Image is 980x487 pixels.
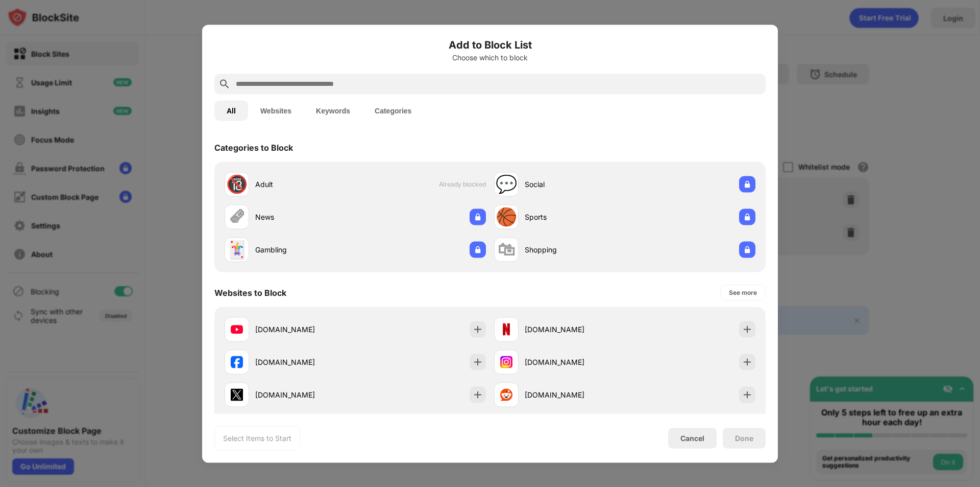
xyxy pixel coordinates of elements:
[248,100,304,121] button: Websites
[223,433,291,443] div: Select Items to Start
[255,324,355,335] div: [DOMAIN_NAME]
[214,142,293,152] div: Categories to Block
[231,356,243,368] img: favicons
[498,239,515,260] div: 🛍
[226,174,248,195] div: 🔞
[500,388,512,401] img: favicons
[496,206,517,227] div: 🏀
[231,323,243,335] img: favicons
[255,357,355,367] div: [DOMAIN_NAME]
[214,100,248,121] button: All
[304,100,362,121] button: Keywords
[496,174,517,195] div: 💬
[226,239,248,260] div: 🃏
[255,389,355,400] div: [DOMAIN_NAME]
[525,389,625,400] div: [DOMAIN_NAME]
[500,323,512,335] img: favicons
[214,287,286,297] div: Websites to Block
[525,212,625,222] div: Sports
[214,37,766,52] h6: Add to Block List
[255,179,355,190] div: Adult
[735,434,753,442] div: Done
[525,324,625,335] div: [DOMAIN_NAME]
[228,206,246,227] div: 🗞
[525,179,625,190] div: Social
[255,212,355,222] div: News
[231,388,243,401] img: favicons
[439,180,486,188] span: Already blocked
[362,100,424,121] button: Categories
[680,434,704,443] div: Cancel
[525,357,625,367] div: [DOMAIN_NAME]
[218,78,231,90] img: search.svg
[525,244,625,255] div: Shopping
[214,53,766,61] div: Choose which to block
[500,356,512,368] img: favicons
[729,287,757,297] div: See more
[255,244,355,255] div: Gambling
